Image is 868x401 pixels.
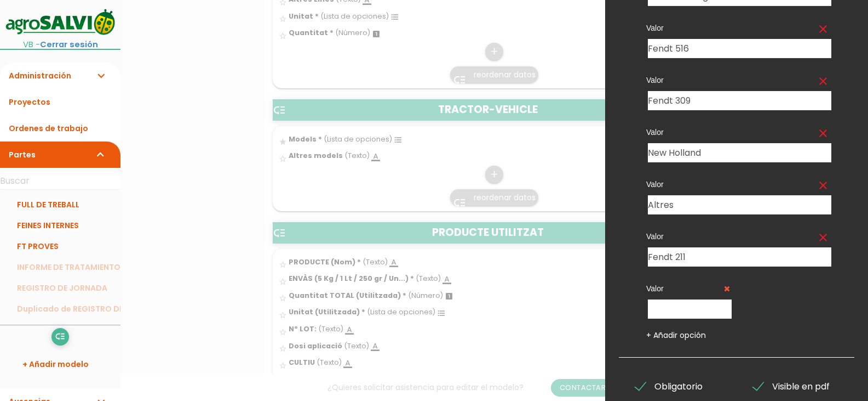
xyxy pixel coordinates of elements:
[817,231,830,244] a: clear
[646,283,730,294] label: Valor
[753,380,830,393] span: Visible en pdf
[646,22,830,33] label: Valor
[817,127,830,140] a: clear
[646,75,830,86] label: Valor
[817,179,830,192] a: clear
[646,127,830,138] label: Valor
[817,75,830,88] a: clear
[635,380,703,393] span: Obligatorio
[646,179,830,190] label: Valor
[817,22,830,36] a: clear
[646,231,830,242] label: Valor
[646,330,706,341] a: + Añadir opción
